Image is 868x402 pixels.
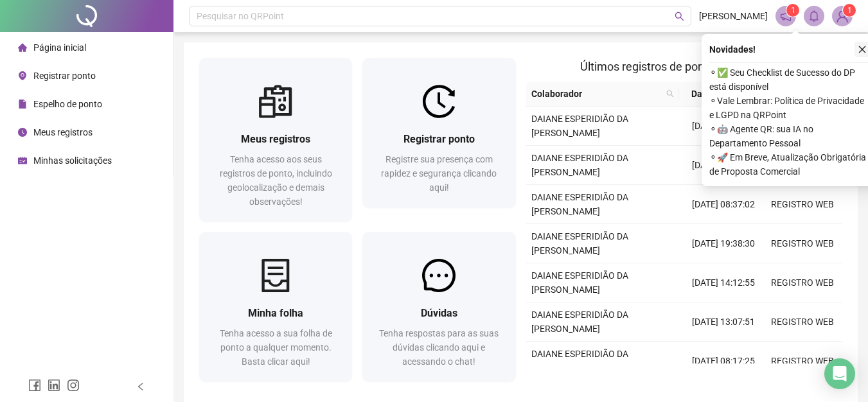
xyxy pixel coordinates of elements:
[580,60,788,73] span: Últimos registros de ponto sincronizados
[33,42,86,53] span: Página inicial
[248,307,303,319] span: Minha folha
[18,100,27,109] span: file
[791,6,795,15] span: 1
[33,99,102,109] span: Espelho de ponto
[763,342,842,381] td: REGISTRO WEB
[666,90,674,98] span: search
[780,10,792,22] span: notification
[136,382,145,391] span: left
[684,263,763,302] td: [DATE] 14:12:55
[18,71,27,80] span: environment
[379,328,499,367] span: Tenha respostas para as suas dúvidas clicando aqui e acessando o chat!
[763,263,842,302] td: REGISTRO WEB
[531,114,628,138] span: DAIANE ESPERIDIÃO DA [PERSON_NAME]
[403,133,475,145] span: Registrar ponto
[220,328,332,367] span: Tenha acesso a sua folha de ponto a qualquer momento. Basta clicar aqui!
[421,307,457,319] span: Dúvidas
[531,87,662,101] span: Colaborador
[786,4,799,17] sup: 1
[381,154,497,193] span: Registre sua presença com rapidez e segurança clicando aqui!
[241,133,310,145] span: Meus registros
[833,6,852,26] img: 84177
[199,232,352,381] a: Minha folhaTenha acesso a sua folha de ponto a qualquer momento. Basta clicar aqui!
[684,87,740,101] span: Data/Hora
[18,43,27,52] span: home
[33,127,93,137] span: Meus registros
[48,379,60,392] span: linkedin
[664,84,677,103] span: search
[18,156,27,165] span: schedule
[675,12,684,21] span: search
[33,155,112,166] span: Minhas solicitações
[33,71,96,81] span: Registrar ponto
[843,4,856,17] sup: Atualize o seu contato no menu Meus Dados
[362,58,515,207] a: Registrar pontoRegistre sua presença com rapidez e segurança clicando aqui!
[531,270,628,295] span: DAIANE ESPERIDIÃO DA [PERSON_NAME]
[67,379,80,392] span: instagram
[362,232,515,381] a: DúvidasTenha respostas para as suas dúvidas clicando aqui e acessando o chat!
[847,6,852,15] span: 1
[18,128,27,137] span: clock-circle
[699,9,768,23] span: [PERSON_NAME]
[684,146,763,185] td: [DATE] 12:57:37
[220,154,332,207] span: Tenha acesso aos seus registros de ponto, incluindo geolocalização e demais observações!
[684,302,763,342] td: [DATE] 13:07:51
[709,42,756,57] span: Novidades !
[808,10,820,22] span: bell
[684,107,763,146] td: [DATE] 13:59:49
[684,185,763,224] td: [DATE] 08:37:02
[199,58,352,222] a: Meus registrosTenha acesso aos seus registros de ponto, incluindo geolocalização e demais observa...
[531,310,628,334] span: DAIANE ESPERIDIÃO DA [PERSON_NAME]
[684,224,763,263] td: [DATE] 19:38:30
[763,302,842,342] td: REGISTRO WEB
[763,185,842,224] td: REGISTRO WEB
[531,231,628,256] span: DAIANE ESPERIDIÃO DA [PERSON_NAME]
[531,192,628,216] span: DAIANE ESPERIDIÃO DA [PERSON_NAME]
[858,45,867,54] span: close
[684,342,763,381] td: [DATE] 08:17:25
[679,82,756,107] th: Data/Hora
[531,153,628,177] span: DAIANE ESPERIDIÃO DA [PERSON_NAME]
[28,379,41,392] span: facebook
[824,358,855,389] div: Open Intercom Messenger
[531,349,628,373] span: DAIANE ESPERIDIÃO DA [PERSON_NAME]
[763,224,842,263] td: REGISTRO WEB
